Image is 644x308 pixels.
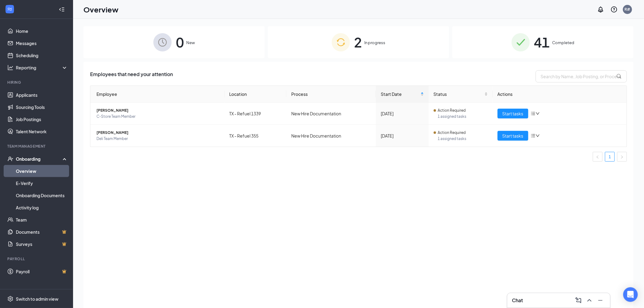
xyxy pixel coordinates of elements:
div: [DATE] [381,110,424,117]
div: Reporting [16,65,68,71]
div: Payroll [7,256,67,261]
a: Team [16,214,68,226]
span: down [536,134,540,138]
span: 0 [176,32,184,53]
li: 1 [605,152,615,162]
span: New [186,40,195,46]
span: left [596,155,600,159]
span: Start tasks [502,110,523,117]
th: Employee [90,86,225,103]
div: R# [625,7,630,12]
span: Deli Team Member [96,136,220,142]
svg: WorkstreamLogo [7,6,13,12]
th: Location [225,86,287,103]
span: 2 [354,32,362,53]
a: Scheduling [16,49,68,61]
svg: Collapse [59,6,65,12]
h3: Chat [512,297,523,304]
div: [DATE] [381,132,424,139]
th: Actions [493,86,627,103]
svg: Analysis [7,65,13,71]
button: Start tasks [498,131,528,141]
span: Employees that need your attention [90,70,173,82]
svg: QuestionInfo [611,6,618,13]
td: New Hire Documentation [286,103,376,125]
td: TX - Refuel 355 [225,125,287,147]
a: Sourcing Tools [16,101,68,113]
button: right [617,152,627,162]
span: bars [531,133,536,138]
span: [PERSON_NAME] [96,130,220,136]
button: Minimize [596,296,605,305]
a: Talent Network [16,125,68,138]
div: Open Intercom Messenger [623,287,638,302]
li: Previous Page [593,152,603,162]
button: ComposeMessage [574,296,583,305]
a: SurveysCrown [16,238,68,250]
span: [PERSON_NAME] [96,107,220,114]
a: PayrollCrown [16,265,68,278]
svg: Settings [7,296,13,302]
span: In progress [365,40,386,46]
svg: ChevronUp [586,297,593,304]
span: right [620,155,624,159]
span: 1 assigned tasks [438,136,488,142]
th: Status [429,86,493,103]
span: bars [531,111,536,116]
a: Onboarding Documents [16,189,68,201]
span: Status [434,91,483,97]
a: Applicants [16,89,68,101]
h1: Overview [83,4,118,15]
span: 1 assigned tasks [438,114,488,120]
a: 1 [605,152,614,161]
th: Process [286,86,376,103]
div: Team Management [7,144,67,149]
a: Messages [16,37,68,49]
li: Next Page [617,152,627,162]
button: Start tasks [498,109,528,118]
a: Job Postings [16,113,68,125]
div: Switch to admin view [16,296,58,302]
svg: Minimize [597,297,604,304]
td: New Hire Documentation [286,125,376,147]
svg: ComposeMessage [575,297,582,304]
a: Home [16,25,68,37]
span: Completed [552,40,575,46]
button: left [593,152,603,162]
div: Hiring [7,80,67,85]
span: Start tasks [502,132,523,139]
td: TX - Refuel 1339 [225,103,287,125]
input: Search by Name, Job Posting, or Process [536,70,627,82]
a: E-Verify [16,177,68,189]
a: Overview [16,165,68,177]
svg: UserCheck [7,156,13,162]
span: Action Required [438,130,466,136]
button: ChevronUp [585,296,594,305]
a: DocumentsCrown [16,226,68,238]
span: down [536,111,540,116]
span: C-Store Team Member [96,114,220,120]
a: Activity log [16,201,68,214]
div: Onboarding [16,156,63,162]
span: 41 [534,32,550,53]
span: Action Required [438,107,466,114]
svg: Notifications [597,6,604,13]
span: Start Date [381,91,419,97]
